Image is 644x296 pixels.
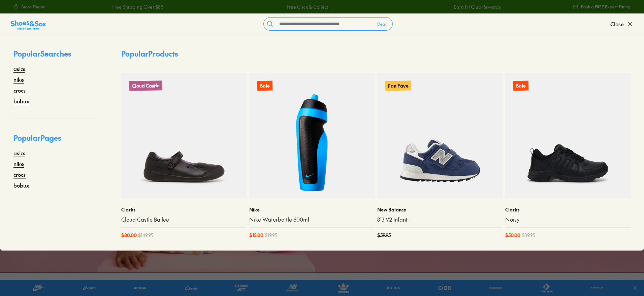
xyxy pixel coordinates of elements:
a: Noisy [505,216,631,223]
a: nike [13,160,24,168]
p: Popular Searches [13,48,94,65]
a: 313 V2 Infant [377,216,503,223]
a: Store Finder [13,1,45,13]
a: asics [13,149,25,157]
a: Sale [249,73,375,198]
span: $ 59.95 [377,232,391,239]
a: bobux [13,181,29,189]
p: Popular Pages [13,132,94,149]
a: Cloud Castle [121,73,247,198]
p: Fan Fave [385,80,411,91]
a: crocs [13,86,26,94]
a: asics [13,65,25,73]
span: $ 80.00 [121,232,137,239]
a: Fan Fave [377,73,503,198]
img: SNS_Logo_Responsive.svg [11,20,46,31]
button: Close [610,17,633,31]
a: Earn Fit Club Rewards [453,3,501,10]
p: Nike [249,206,375,213]
a: bobux [13,97,29,105]
span: $ 149.95 [138,232,153,239]
a: Free Click & Collect [286,3,328,10]
a: crocs [13,170,26,178]
a: nike [13,75,24,84]
p: Popular Products [121,48,178,59]
p: Clarks [121,206,247,213]
a: Free Shipping Over $85 [112,3,163,10]
p: Clarks [505,206,631,213]
span: Store Finder [22,4,45,10]
a: Shoes &amp; Sox [11,19,46,29]
span: $ 19.95 [265,232,277,239]
p: Cloud Castle [129,80,162,91]
a: Nike Waterbottle 600ml [249,216,375,223]
span: $ 15.00 [249,232,263,239]
button: Clear [371,18,392,30]
span: Close [610,20,624,28]
a: Book a FREE Expert Fitting [573,1,631,13]
span: $ 89.95 [522,232,535,239]
p: Sale [257,81,272,91]
a: Cloud Castle Bailee [121,216,247,223]
p: New Balance [377,206,503,213]
a: Sale [505,73,631,198]
span: Book a FREE Expert Fitting [581,4,631,10]
span: $ 50.00 [505,232,520,239]
p: Sale [513,81,528,91]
